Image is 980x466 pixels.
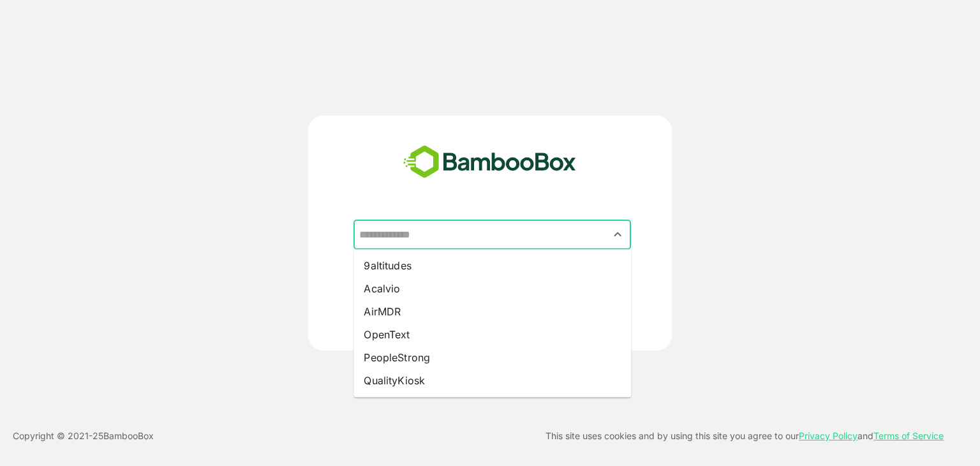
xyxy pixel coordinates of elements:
[873,430,944,441] a: Terms of Service
[353,277,631,300] li: Acalvio
[353,346,631,369] li: PeopleStrong
[13,428,154,444] p: Copyright © 2021- 25 BambooBox
[353,323,631,346] li: OpenText
[546,428,944,444] p: This site uses cookies and by using this site you agree to our and
[353,300,631,323] li: AirMDR
[799,430,857,441] a: Privacy Policy
[353,254,631,277] li: 9altitudes
[396,141,583,183] img: bamboobox
[609,226,627,243] button: Close
[353,369,631,392] li: QualityKiosk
